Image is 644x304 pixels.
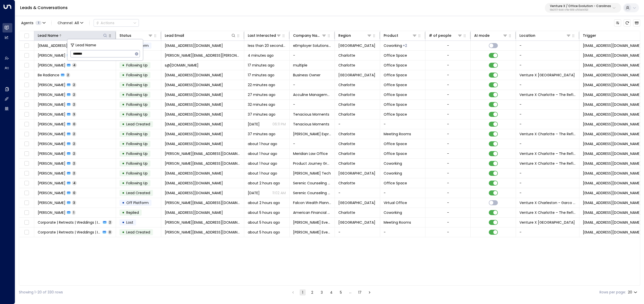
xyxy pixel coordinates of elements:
[75,42,96,48] span: Lead Name
[447,151,449,156] div: -
[293,32,327,39] div: Company Name
[328,289,334,295] button: Go to page 4
[384,220,411,225] span: Meeting Rooms
[367,289,373,295] button: Go to next page
[165,43,223,48] span: jsmith@eesipeo.com
[96,21,114,25] div: Actions
[293,171,331,176] span: Biggs Tech
[23,180,30,186] span: Toggle select row
[126,190,150,195] span: Lead Created
[122,140,125,148] div: •
[519,210,576,215] span: Venture X Charlotte – The Refinery
[72,83,76,87] span: 2
[248,210,280,215] span: about 5 hours ago
[384,73,407,78] span: Office Space
[403,43,407,48] div: Dedicated Desk,Private Office
[293,43,331,48] span: eEmployer Solutions, Inc
[447,171,449,176] div: -
[516,188,579,198] td: -
[72,142,76,146] span: 2
[126,92,148,97] span: Following Up
[293,92,331,97] span: Acculine Management LLC
[126,161,148,166] span: Following Up
[126,171,148,176] span: Following Up
[447,82,449,87] div: -
[38,32,108,39] div: Lead Name
[293,112,329,117] span: Tenacious Moments
[126,82,148,87] span: Following Up
[248,82,275,87] span: 22 minutes ago
[447,112,449,117] div: -
[384,102,407,107] span: Office Space
[338,112,355,117] span: Charlotte
[583,141,641,146] span: noreply@notifications.hubspot.com
[23,72,30,78] span: Toggle select row
[384,131,411,137] span: Meeting Rooms
[583,63,641,68] span: marketing@venturex.com
[335,119,380,129] td: -
[122,198,125,207] div: •
[519,200,576,205] span: Venture X Charleston - Garco Mill
[165,210,223,215] span: krmisle@gmail.com
[516,60,579,70] td: -
[335,188,380,198] td: -
[583,82,641,87] span: noreply@notifications.hubspot.com
[38,210,65,215] span: Katherine Misle Lesch
[38,122,65,127] span: Takiyah Henderson
[338,200,375,205] span: Charleston
[21,21,33,25] span: Agents
[126,181,148,186] span: Following Up
[108,220,112,224] span: 2
[126,151,148,156] span: Following Up
[122,208,125,217] div: •
[248,73,274,78] span: 17 minutes ago
[583,161,641,166] span: marketing@venturex.com
[38,181,65,186] span: Shanna Sanders
[474,32,490,39] div: AI mode
[545,3,621,13] button: Venture X / Office Evolution - Carolinas69e21571-8cb6-479e-9956-a76f3a040520
[338,102,355,107] span: Charlotte
[384,32,398,39] div: Product
[165,190,223,195] span: info@sereniccounselingservices.com
[248,63,274,68] span: 17 minutes ago
[38,190,65,195] span: Shanna Sanders
[122,110,125,119] div: •
[122,189,125,197] div: •
[126,102,148,107] span: Following Up
[293,131,331,137] span: Freeman Express Transport
[447,63,449,68] div: -
[248,32,281,39] div: Last Interacted
[583,43,641,48] span: marketing@venturex.com
[447,43,449,48] div: -
[384,92,407,97] span: Office Space
[516,110,579,119] td: -
[20,5,68,11] a: Leads & Conversations
[338,131,355,137] span: Charlotte
[293,32,321,39] div: Company Name
[624,19,631,26] span: Refresh
[72,181,77,185] span: 4
[23,52,30,59] span: Toggle select row
[72,191,76,195] span: 0
[384,43,402,48] span: Coworking
[38,73,59,78] span: Be Radiance
[447,220,449,225] div: -
[519,220,575,225] span: Venture X Fort Mill
[122,61,125,70] div: •
[519,32,571,39] div: Location
[614,19,621,26] button: Customize
[293,200,331,205] span: Falcon Wealth Planning
[23,131,30,137] span: Toggle select row
[293,161,331,166] span: Product Journey Group
[126,210,139,215] span: Replied
[293,73,320,78] span: Business Owner
[248,161,277,166] span: about 1 hour ago
[516,168,579,178] td: -
[248,190,260,195] span: Yesterday
[23,200,30,206] span: Toggle select row
[126,230,150,235] span: Lead Created
[583,151,641,156] span: marketing@venturex.com
[248,220,280,225] span: about 5 hours ago
[165,92,223,97] span: info@acculinemanagement.com
[519,161,576,166] span: Venture X Charlotte – The Refinery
